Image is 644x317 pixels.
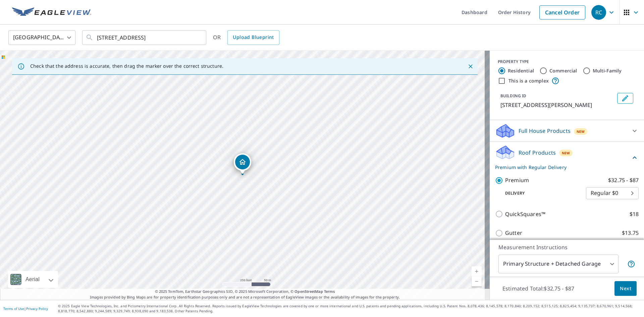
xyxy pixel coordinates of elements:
a: Current Level 17, Zoom Out [472,276,482,286]
div: Aerial [23,271,42,288]
p: $18 [630,210,639,218]
span: Next [620,284,631,293]
p: © 2025 Eagle View Technologies, Inc. and Pictometry International Corp. All Rights Reserved. Repo... [58,304,641,314]
p: Measurement Instructions [498,243,635,251]
span: © 2025 TomTom, Earthstar Geographics SIO, © 2025 Microsoft Corporation, © [155,289,335,295]
input: Search by address or latitude-longitude [97,28,193,47]
div: [GEOGRAPHIC_DATA] [8,28,75,47]
p: [STREET_ADDRESS][PERSON_NAME] [500,101,614,109]
p: Estimated Total: $32.75 - $87 [497,281,580,296]
button: Close [466,62,475,71]
p: Premium with Regular Delivery [495,164,631,171]
span: Upload Blueprint [233,33,274,42]
img: EV Logo [12,7,91,17]
p: Full House Products [519,127,571,135]
div: Full House ProductsNew [495,123,639,139]
div: Dropped pin, building 1, Residential property, 90 Vandewater St Providence, RI 02908 [234,153,251,174]
p: Gutter [505,229,522,237]
p: | [3,307,48,311]
label: Commercial [549,67,577,74]
div: RC [591,5,606,20]
label: Residential [508,67,534,74]
a: Upload Blueprint [227,30,279,45]
span: Your report will include the primary structure and a detached garage if one exists. [627,260,635,268]
span: New [577,129,585,134]
p: Check that the address is accurate, then drag the marker over the correct structure. [30,63,223,69]
p: Roof Products [519,149,556,157]
button: Next [614,281,637,296]
p: Delivery [495,190,586,196]
a: Cancel Order [539,5,585,19]
p: QuickSquares™ [505,210,545,218]
span: New [562,150,570,156]
p: Premium [505,176,529,184]
label: This is a complex [508,77,549,84]
div: Regular $0 [586,184,639,203]
label: Multi-Family [593,67,622,74]
p: $13.75 [622,229,639,237]
a: OpenStreetMap [294,289,323,294]
a: Terms of Use [3,306,24,311]
div: Aerial [8,271,58,288]
a: Privacy Policy [26,306,48,311]
div: Primary Structure + Detached Garage [498,255,619,273]
a: Terms [324,289,335,294]
p: $32.75 - $87 [608,176,639,184]
div: OR [213,30,279,45]
button: Edit building 1 [617,93,633,104]
div: Roof ProductsNewPremium with Regular Delivery [495,145,639,171]
p: BUILDING ID [500,93,526,99]
div: PROPERTY TYPE [498,59,636,65]
a: Current Level 17, Zoom In [472,266,482,276]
